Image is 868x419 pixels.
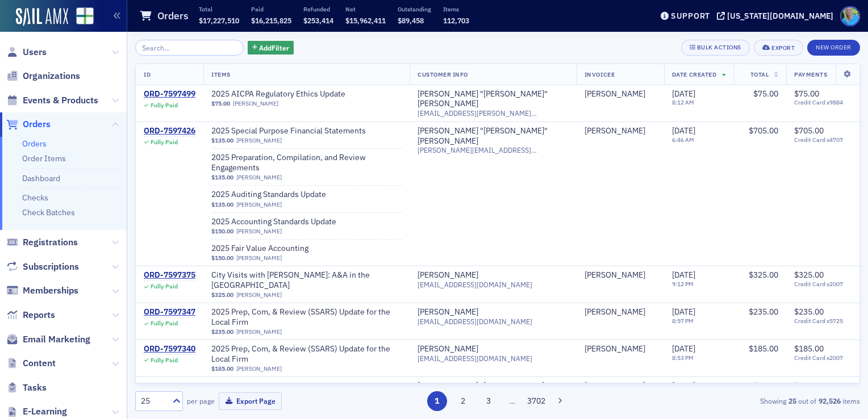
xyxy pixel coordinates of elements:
[418,381,569,401] a: [PERSON_NAME] "[PERSON_NAME]" [PERSON_NAME]
[211,89,354,99] a: 2025 AICPA Regulatory Ethics Update
[144,307,195,317] a: ORD-7597347
[585,89,656,99] span: Chad Crowson
[211,137,233,144] span: $135.00
[794,280,852,288] span: Credit Card x2007
[749,125,778,136] span: $705.00
[211,270,402,290] a: City Visits with [PERSON_NAME]: A&A in the [GEOGRAPHIC_DATA]
[672,307,695,317] span: [DATE]
[199,16,239,25] span: $17,227,510
[418,280,532,289] span: [EMAIL_ADDRESS][DOMAIN_NAME]
[345,5,386,13] p: Net
[23,405,67,418] span: E-Learning
[211,244,354,254] a: 2025 Fair Value Accounting
[76,7,94,25] img: SailAMX
[236,254,282,262] a: [PERSON_NAME]
[754,40,803,56] button: Export
[794,270,824,280] span: $325.00
[6,309,55,321] a: Reports
[672,270,695,280] span: [DATE]
[443,16,469,25] span: 112,703
[717,12,837,20] button: [US_STATE][DOMAIN_NAME]
[753,89,778,99] span: $75.00
[211,153,402,173] a: 2025 Preparation, Compilation, and Review Engagements
[418,307,478,317] div: [PERSON_NAME]
[6,382,47,394] a: Tasks
[157,9,189,23] h1: Orders
[211,365,233,372] span: $185.00
[187,396,215,406] label: per page
[22,192,48,203] a: Checks
[135,40,244,56] input: Search…
[672,280,694,288] time: 9:12 PM
[786,396,798,406] strong: 25
[585,344,645,354] a: [PERSON_NAME]
[585,126,645,136] a: [PERSON_NAME]
[585,381,645,391] a: [PERSON_NAME]
[794,99,852,106] span: Credit Card x9884
[672,98,694,106] time: 8:12 AM
[585,126,656,136] span: Shane Morris
[211,291,233,299] span: $325.00
[672,70,716,78] span: Date Created
[345,16,386,25] span: $15,962,411
[585,381,656,391] span: Pam Grigorian
[585,307,656,317] span: Michael Worrell
[211,307,402,327] a: 2025 Prep, Com, & Review (SSARS) Update for the Local Firm
[236,228,282,235] a: [PERSON_NAME]
[398,16,424,25] span: $89,458
[6,118,51,131] a: Orders
[794,70,827,78] span: Payments
[807,40,860,56] button: New Order
[794,307,824,317] span: $235.00
[144,381,195,391] a: ORD-7597304
[219,392,282,410] button: Export Page
[211,217,354,227] a: 2025 Accounting Standards Update
[23,284,78,297] span: Memberships
[672,136,694,144] time: 6:46 AM
[418,126,569,146] div: [PERSON_NAME] "[PERSON_NAME]" [PERSON_NAME]
[794,343,824,354] span: $185.00
[727,11,833,21] div: [US_STATE][DOMAIN_NAME]
[23,309,55,321] span: Reports
[749,307,778,317] span: $235.00
[6,261,79,273] a: Subscriptions
[251,5,291,13] p: Paid
[6,357,56,370] a: Content
[807,41,860,52] a: New Order
[6,405,67,418] a: E-Learning
[236,174,282,181] a: [PERSON_NAME]
[236,328,282,336] a: [PERSON_NAME]
[585,270,645,280] a: [PERSON_NAME]
[6,94,98,107] a: Events & Products
[303,16,333,25] span: $253,414
[816,396,842,406] strong: 92,526
[672,125,695,136] span: [DATE]
[418,89,569,109] a: [PERSON_NAME] "[PERSON_NAME]" [PERSON_NAME]
[16,8,68,26] img: SailAMX
[418,344,478,354] a: [PERSON_NAME]
[794,136,852,144] span: Credit Card x4707
[6,236,78,249] a: Registrations
[585,307,645,317] div: [PERSON_NAME]
[303,5,333,13] p: Refunded
[479,391,499,411] button: 3
[585,89,645,99] div: [PERSON_NAME]
[794,317,852,325] span: Credit Card x5725
[585,70,615,78] span: Invoicee
[144,126,195,136] a: ORD-7597426
[23,261,79,273] span: Subscriptions
[22,207,75,217] a: Check Batches
[144,270,195,280] a: ORD-7597375
[840,6,860,26] span: Profile
[750,70,769,78] span: Total
[627,396,860,406] div: Showing out of items
[671,11,710,21] div: Support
